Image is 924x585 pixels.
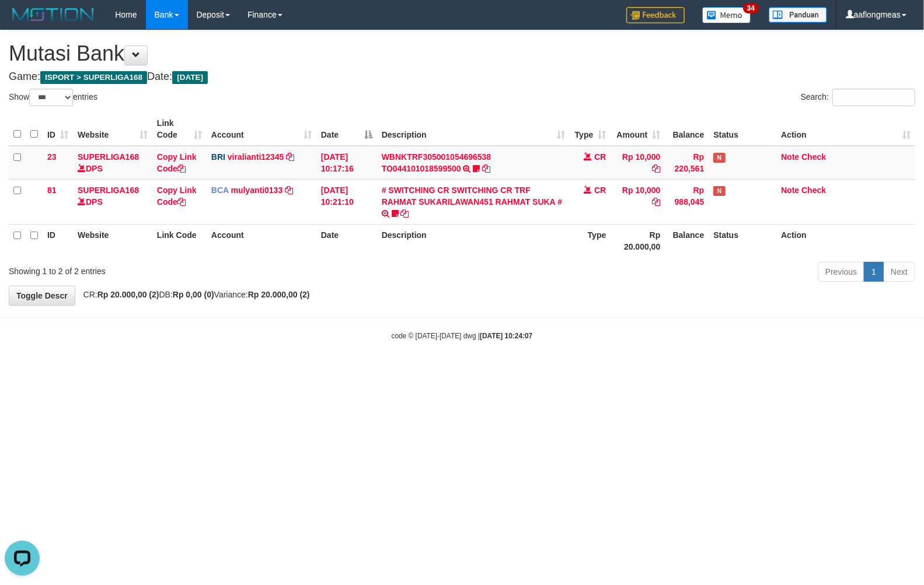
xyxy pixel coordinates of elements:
[382,185,562,206] a: # SWITCHING CR SWITCHING CR TRF RAHMAT SUKARILAWAN451 RAHMAT SUKA #
[231,185,283,195] a: mulyanti0133
[47,152,57,162] span: 23
[665,146,709,180] td: Rp 220,561
[626,7,685,23] img: Feedback.jpg
[207,224,316,257] th: Account
[743,3,759,13] span: 34
[9,71,915,83] h4: Game: Date:
[480,332,532,340] strong: [DATE] 10:24:07
[9,42,915,65] h1: Mutasi Bank
[207,113,316,146] th: Account: activate to sort column ascending
[5,5,40,40] button: Open LiveChat chat widget
[9,261,376,277] div: Showing 1 to 2 of 2 entries
[652,164,660,173] a: Copy Rp 10,000 to clipboard
[864,262,884,282] a: 1
[43,113,73,146] th: ID: activate to sort column ascending
[9,6,97,23] img: MOTION_logo.png
[172,71,208,84] span: [DATE]
[665,113,709,146] th: Balance
[157,152,197,173] a: Copy Link Code
[776,224,915,257] th: Action
[665,224,709,257] th: Balance
[665,179,709,224] td: Rp 988,045
[316,113,377,146] th: Date: activate to sort column descending
[173,290,214,299] strong: Rp 0,00 (0)
[818,262,864,282] a: Previous
[801,152,826,162] a: Check
[40,71,147,84] span: ISPORT > SUPERLIGA168
[776,113,915,146] th: Action: activate to sort column ascending
[382,152,491,173] a: WBNKTRF305001054696538 TO044101018599500
[594,152,606,162] span: CR
[78,152,139,162] a: SUPERLIGA168
[157,185,197,206] a: Copy Link Code
[211,185,229,195] span: BCA
[377,113,570,146] th: Description: activate to sort column ascending
[611,224,665,257] th: Rp 20.000,00
[73,113,152,146] th: Website: activate to sort column ascending
[78,185,139,195] a: SUPERLIGA168
[377,224,570,257] th: Description
[709,113,776,146] th: Status
[883,262,915,282] a: Next
[316,224,377,257] th: Date
[392,332,533,340] small: code © [DATE]-[DATE] dwg |
[713,186,725,196] span: Has Note
[78,290,310,299] span: CR: DB: Variance:
[801,89,915,106] label: Search:
[47,185,57,195] span: 81
[286,152,294,162] a: Copy viralianti12345 to clipboard
[316,146,377,180] td: [DATE] 10:17:16
[570,224,611,257] th: Type
[73,179,152,224] td: DPS
[248,290,310,299] strong: Rp 20.000,00 (2)
[713,153,725,163] span: Has Note
[29,89,73,106] select: Showentries
[769,7,827,23] img: panduan.png
[801,185,826,195] a: Check
[73,224,152,257] th: Website
[611,179,665,224] td: Rp 10,000
[152,224,207,257] th: Link Code
[43,224,73,257] th: ID
[570,113,611,146] th: Type: activate to sort column ascending
[401,209,409,218] a: Copy # SWITCHING CR SWITCHING CR TRF RAHMAT SUKARILAWAN451 RAHMAT SUKA # to clipboard
[152,113,207,146] th: Link Code: activate to sort column ascending
[316,179,377,224] td: [DATE] 10:21:10
[97,290,159,299] strong: Rp 20.000,00 (2)
[652,197,660,206] a: Copy Rp 10,000 to clipboard
[781,152,799,162] a: Note
[781,185,799,195] a: Note
[832,89,915,106] input: Search:
[482,164,490,173] a: Copy WBNKTRF305001054696538 TO044101018599500 to clipboard
[702,7,751,23] img: Button%20Memo.svg
[228,152,284,162] a: viralianti12345
[9,89,97,106] label: Show entries
[594,185,606,195] span: CR
[9,286,75,306] a: Toggle Descr
[611,146,665,180] td: Rp 10,000
[611,113,665,146] th: Amount: activate to sort column ascending
[285,185,293,195] a: Copy mulyanti0133 to clipboard
[211,152,225,162] span: BRI
[73,146,152,180] td: DPS
[709,224,776,257] th: Status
